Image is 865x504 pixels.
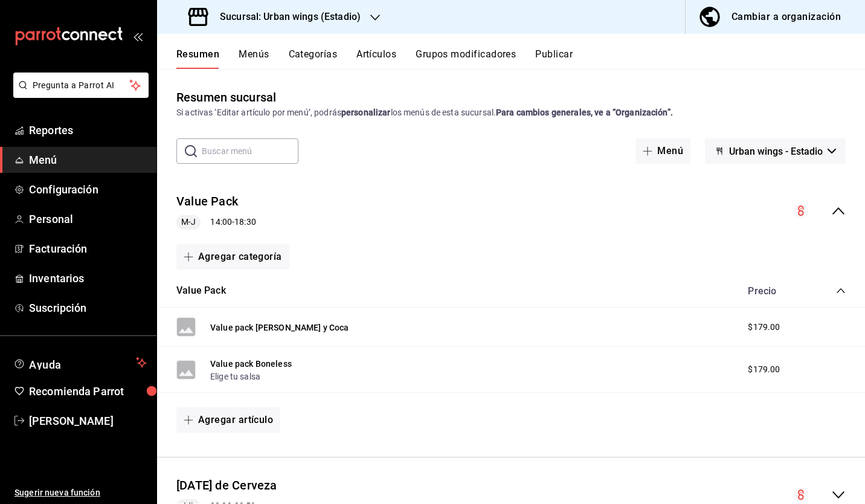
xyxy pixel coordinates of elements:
[29,413,147,429] span: [PERSON_NAME]
[8,88,149,100] a: Pregunta a Parrot AI
[29,300,147,316] span: Suscripción
[416,48,516,69] button: Grupos modificadores
[14,486,147,499] span: Sugerir nueva función
[176,48,865,69] div: navigation tabs
[176,477,277,494] button: [DATE] de Cerveza
[496,108,673,117] strong: Para cambios generales, ve a “Organización”.
[176,216,201,228] span: M-J
[29,241,147,257] span: Facturación
[239,48,269,69] button: Menús
[176,215,256,230] div: 14:00 - 18:30
[29,122,147,138] span: Reportes
[210,370,260,383] button: Elige tu salsa
[157,183,865,239] div: collapse-menu-row
[176,244,289,270] button: Agregar categoría
[210,321,349,334] button: Value pack [PERSON_NAME] y Coca
[176,193,238,210] button: Value Pack
[29,181,147,198] span: Configuración
[210,358,292,370] button: Value pack Boneless
[635,138,690,164] button: Menú
[176,88,276,106] div: Resumen sucursal
[210,10,361,24] h3: Sucursal: Urban wings (Estadio)
[535,48,573,69] button: Publicar
[202,139,298,163] input: Buscar menú
[29,211,147,227] span: Personal
[29,355,131,370] span: Ayuda
[736,285,813,297] div: Precio
[133,31,143,41] button: open_drawer_menu
[705,138,846,164] button: Urban wings - Estadio
[176,106,846,119] div: Si activas ‘Editar artículo por menú’, podrás los menús de esta sucursal.
[732,8,841,25] div: Cambiar a organización
[748,363,780,376] span: $179.00
[13,73,149,98] button: Pregunta a Parrot AI
[29,152,147,168] span: Menú
[176,48,219,69] button: Resumen
[29,270,147,286] span: Inventarios
[33,79,130,92] span: Pregunta a Parrot AI
[176,284,226,298] button: Value Pack
[29,383,147,399] span: Recomienda Parrot
[356,48,396,69] button: Artículos
[289,48,338,69] button: Categorías
[729,146,823,157] span: Urban wings - Estadio
[748,321,780,334] span: $179.00
[341,108,391,117] strong: personalizar
[836,286,846,296] button: collapse-category-row
[176,407,280,433] button: Agregar artículo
